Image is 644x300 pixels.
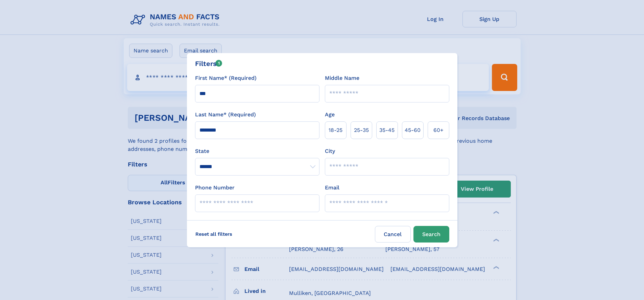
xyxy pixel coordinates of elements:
[379,126,395,134] span: 35‑45
[329,126,342,134] span: 18‑25
[405,126,421,134] span: 45‑60
[195,59,222,69] div: Filters
[191,226,237,242] label: Reset all filters
[195,184,235,192] label: Phone Number
[413,226,449,243] button: Search
[325,184,339,192] label: Email
[354,126,369,134] span: 25‑35
[195,74,257,82] label: First Name* (Required)
[195,147,319,155] label: State
[195,111,256,119] label: Last Name* (Required)
[325,111,335,119] label: Age
[325,147,335,155] label: City
[375,226,411,243] label: Cancel
[325,74,359,82] label: Middle Name
[433,126,444,134] span: 60+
